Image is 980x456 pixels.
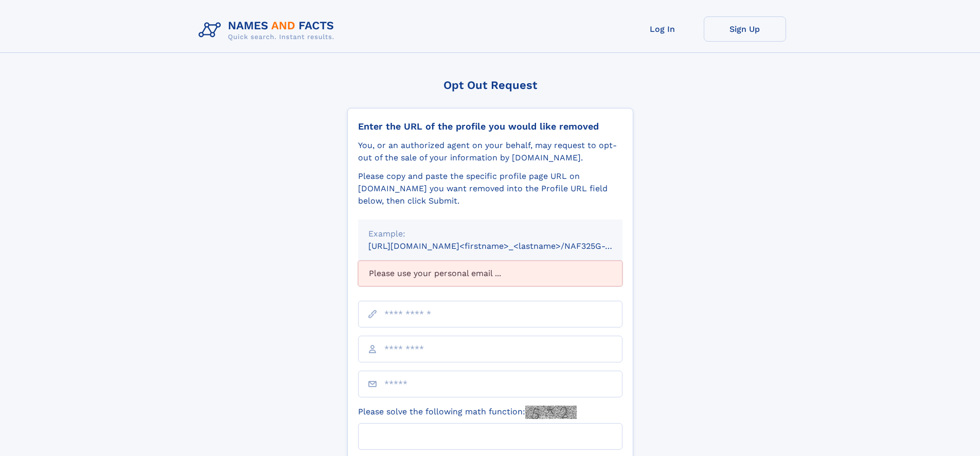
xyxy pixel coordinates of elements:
a: Log In [621,16,704,42]
div: Opt Out Request [347,79,633,92]
small: [URL][DOMAIN_NAME]<firstname>_<lastname>/NAF325G-xxxxxxxx [368,241,642,251]
div: You, or an authorized agent on your behalf, may request to opt-out of the sale of your informatio... [358,139,622,164]
div: Example: [368,228,612,240]
img: Logo Names and Facts [194,16,343,44]
label: Please solve the following math function: [358,406,577,419]
div: Enter the URL of the profile you would like removed [358,121,622,132]
div: Please copy and paste the specific profile page URL on [DOMAIN_NAME] you want removed into the Pr... [358,170,622,207]
a: Sign Up [704,16,786,42]
div: Please use your personal email ... [358,261,622,286]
